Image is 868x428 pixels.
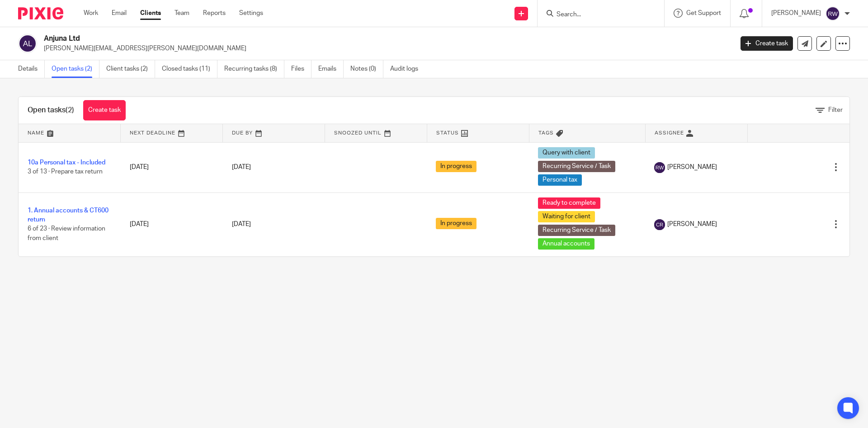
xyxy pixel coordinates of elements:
[741,36,793,51] a: Create task
[232,221,251,227] span: [DATE]
[436,218,476,229] span: In progress
[84,9,98,18] a: Work
[538,174,582,186] span: Personal tax
[28,169,103,175] span: 3 of 13 · Prepare tax return
[44,44,727,53] p: [PERSON_NAME][EMAIL_ADDRESS][PERSON_NAME][DOMAIN_NAME]
[436,161,476,172] span: In progress
[538,130,554,135] span: Tags
[318,60,344,78] a: Emails
[18,7,63,19] img: Pixie
[538,197,600,209] span: Ready to complete
[667,220,717,229] span: [PERSON_NAME]
[667,163,717,172] span: [PERSON_NAME]
[121,192,223,256] td: [DATE]
[203,9,226,18] a: Reports
[175,9,189,18] a: Team
[390,60,425,78] a: Audit logs
[538,225,615,236] span: Recurring Service / Task
[106,60,155,78] a: Client tasks (2)
[66,106,74,114] span: (2)
[44,34,590,43] h2: Anjuna Ltd
[538,238,594,250] span: Annual accounts
[18,34,37,53] img: svg%3E
[556,11,637,19] input: Search
[28,207,108,223] a: 1. Annual accounts & CT600 return
[140,9,161,18] a: Clients
[239,9,263,18] a: Settings
[350,60,383,78] a: Notes (0)
[162,60,217,78] a: Closed tasks (11)
[771,9,821,18] p: [PERSON_NAME]
[83,100,126,120] a: Create task
[538,161,615,172] span: Recurring Service / Task
[18,60,45,78] a: Details
[538,211,595,222] span: Waiting for client
[436,130,459,135] span: Status
[654,162,665,173] img: svg%3E
[334,130,382,135] span: Snoozed Until
[121,142,223,192] td: [DATE]
[538,147,595,159] span: Query with client
[28,159,105,166] a: 10a Personal tax - Included
[224,60,284,78] a: Recurring tasks (8)
[52,60,99,78] a: Open tasks (2)
[28,226,105,242] span: 6 of 23 · Review information from client
[28,106,74,115] h1: Open tasks
[686,10,721,16] span: Get Support
[828,107,843,113] span: Filter
[654,219,665,230] img: svg%3E
[232,164,251,170] span: [DATE]
[112,9,127,18] a: Email
[826,6,840,21] img: svg%3E
[291,60,311,78] a: Files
